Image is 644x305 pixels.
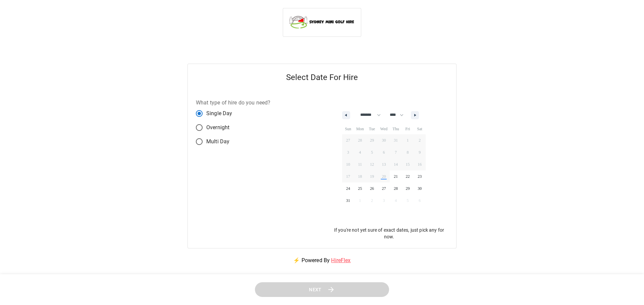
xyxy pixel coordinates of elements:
[406,170,410,182] span: 22
[414,146,426,158] button: 9
[359,146,361,158] span: 4
[342,195,354,207] button: 31
[366,146,378,158] button: 5
[370,158,374,170] span: 12
[406,182,410,195] span: 29
[366,170,378,182] button: 19
[414,134,426,146] button: 2
[394,158,398,170] span: 14
[407,146,409,158] span: 8
[370,170,374,182] span: 19
[390,146,402,158] button: 7
[419,134,421,146] span: 2
[188,64,456,91] h5: Select Date For Hire
[402,170,414,182] button: 22
[354,158,366,170] button: 11
[342,170,354,182] button: 17
[206,109,232,118] span: Single Day
[378,170,390,182] button: 20
[285,248,359,273] p: ⚡ Powered By
[342,158,354,170] button: 10
[407,134,409,146] span: 1
[406,158,410,170] span: 15
[354,182,366,195] button: 25
[383,146,385,158] span: 6
[402,124,414,134] span: Fri
[382,182,386,195] span: 27
[414,158,426,170] button: 16
[414,170,426,182] button: 23
[347,146,349,158] span: 3
[206,124,229,132] span: Overnight
[346,182,350,195] span: 24
[418,182,422,195] span: 30
[394,170,398,182] span: 21
[390,158,402,170] button: 14
[414,182,426,195] button: 30
[419,146,421,158] span: 9
[402,182,414,195] button: 29
[390,170,402,182] button: 21
[354,170,366,182] button: 18
[366,182,378,195] button: 26
[358,170,362,182] span: 18
[395,146,397,158] span: 7
[346,158,350,170] span: 10
[206,138,229,146] span: Multi Day
[366,124,378,134] span: Tue
[370,182,374,195] span: 26
[330,227,448,240] p: If you're not yet sure of exact dates, just pick any for now.
[342,182,354,195] button: 24
[358,182,362,195] span: 25
[402,158,414,170] button: 15
[378,182,390,195] button: 27
[378,146,390,158] button: 6
[196,99,271,106] label: What type of hire do you need?
[402,146,414,158] button: 8
[331,257,351,263] a: HireFlex
[346,170,350,182] span: 17
[354,124,366,134] span: Mon
[390,182,402,195] button: 28
[366,158,378,170] button: 12
[378,124,390,134] span: Wed
[418,170,422,182] span: 23
[382,158,386,170] span: 13
[354,146,366,158] button: 4
[402,134,414,146] button: 1
[358,158,362,170] span: 11
[390,124,402,134] span: Thu
[288,14,356,30] img: Sydney Mini Golf Hire logo
[382,170,386,182] span: 20
[371,146,373,158] span: 5
[378,158,390,170] button: 13
[414,124,426,134] span: Sat
[418,158,422,170] span: 16
[342,146,354,158] button: 3
[394,182,398,195] span: 28
[342,124,354,134] span: Sun
[346,195,350,207] span: 31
